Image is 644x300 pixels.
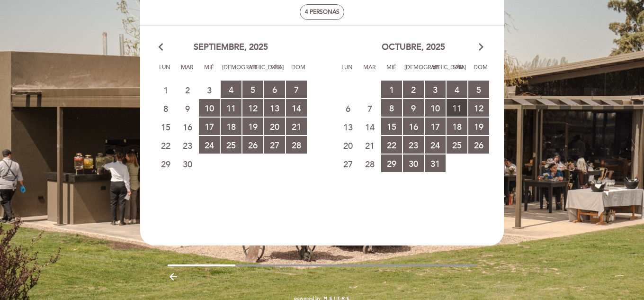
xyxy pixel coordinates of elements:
span: 24 [199,136,220,154]
span: 13 [264,99,285,117]
span: 22 [381,136,402,154]
span: 2 [177,81,198,99]
span: 15 [381,118,402,135]
span: 7 [359,100,380,117]
span: Mié [382,63,401,80]
span: 4 personas [305,9,340,16]
span: 30 [403,155,424,172]
span: 7 [286,81,307,98]
span: 23 [403,136,424,154]
span: 5 [468,81,489,98]
span: [DEMOGRAPHIC_DATA] [404,63,423,80]
span: 11 [221,99,241,117]
span: Lun [155,63,174,80]
span: octubre, 2025 [382,41,445,54]
span: septiembre, 2025 [194,41,268,54]
span: 25 [221,136,241,154]
span: Sáb [449,63,468,80]
span: 17 [199,118,220,135]
span: 1 [155,81,176,99]
span: Sáb [267,63,286,80]
span: 16 [177,118,198,136]
span: 22 [155,136,176,154]
span: Mié [200,63,219,80]
span: 19 [242,118,263,135]
span: 31 [425,155,446,172]
span: 12 [242,99,263,117]
span: 29 [155,155,176,173]
span: 8 [155,100,176,117]
span: Vie [427,63,446,80]
span: 21 [286,118,307,135]
span: 5 [242,81,263,98]
span: Lun [338,63,357,80]
span: 18 [447,118,467,135]
span: 11 [447,99,467,117]
span: 3 [425,81,446,98]
span: 1 [381,81,402,98]
span: 28 [359,155,380,173]
i: arrow_backward [168,271,179,282]
span: 21 [359,136,380,154]
span: 20 [338,136,358,154]
span: 4 [221,81,241,98]
span: 19 [468,118,489,135]
span: 26 [468,136,489,154]
span: 15 [155,118,176,136]
span: 24 [425,136,446,154]
i: arrow_forward_ios [477,41,485,54]
span: 27 [264,136,285,154]
i: arrow_back_ios [159,41,167,54]
span: 25 [447,136,467,154]
span: 9 [403,99,424,117]
span: 9 [177,100,198,117]
span: 10 [425,99,446,117]
span: 30 [177,155,198,173]
span: Vie [244,63,263,80]
span: 13 [338,118,358,136]
span: 20 [264,118,285,135]
span: 2 [403,81,424,98]
span: 4 [447,81,467,98]
span: Mar [178,63,197,80]
span: [DEMOGRAPHIC_DATA] [222,63,241,80]
span: Dom [471,63,490,80]
span: 23 [177,136,198,154]
span: 8 [381,99,402,117]
span: 27 [338,155,358,173]
span: Dom [289,63,308,80]
span: 16 [403,118,424,135]
span: 28 [286,136,307,154]
span: 17 [425,118,446,135]
span: 26 [242,136,263,154]
span: 14 [286,99,307,117]
span: Mar [360,63,379,80]
span: 6 [338,100,358,117]
span: 10 [199,99,220,117]
span: 18 [221,118,241,135]
span: 14 [359,118,380,136]
span: 6 [264,81,285,98]
span: 12 [468,99,489,117]
span: 29 [381,155,402,172]
span: 3 [199,81,220,99]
